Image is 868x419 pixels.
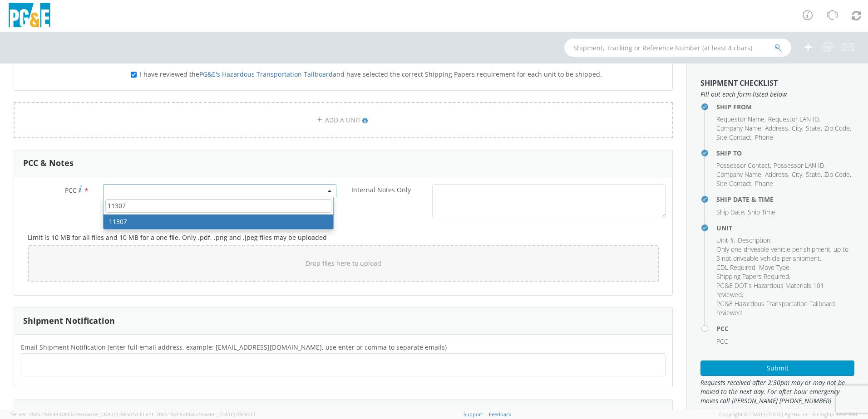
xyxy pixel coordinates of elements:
span: Fill out each form listed below [700,90,854,99]
li: , [716,272,790,281]
strong: Shipment Checklist [700,78,778,88]
span: Shipping Papers Required [716,272,789,281]
li: , [792,124,804,133]
h5: Limit is 10 MB for all files and 10 MB for a one file. Only .pdf, .png and .jpeg files may be upl... [28,234,659,241]
span: Phone [755,179,773,188]
h3: Shipment Notification [23,317,115,326]
span: Requests received after 2:30pm may or may not be moved to the next day. For after hour emergency ... [700,378,854,405]
span: State [806,170,821,179]
li: , [765,124,789,133]
li: , [806,170,822,179]
span: Address [765,170,788,179]
li: , [716,263,757,272]
a: Support [464,411,483,418]
span: Copyright © [DATE]-[DATE] Agistix Inc., All Rights Reserved [719,411,857,418]
span: Site Contact [716,133,751,141]
h4: Ship Date & Time [716,196,854,203]
span: Possessor Contact [716,161,770,170]
span: Drop files here to upload [306,259,381,268]
li: , [774,161,826,170]
input: Shipment, Tracking or Reference Number (at least 4 chars) [564,39,791,57]
span: Client: 2025.18.0-5db8ab7 [140,411,256,418]
li: , [716,161,771,170]
h4: Ship From [716,103,854,110]
h3: References [23,409,69,418]
li: , [716,115,766,124]
span: City [792,124,802,132]
span: Requestor LAN ID [768,115,819,123]
a: Feedback [489,411,511,418]
span: master, [DATE] 09:50:51 [83,411,138,418]
li: , [768,115,820,124]
span: Server: 2025.19.0-49328d0a35e [11,411,138,418]
li: , [738,236,772,245]
li: , [716,124,763,133]
span: Zip Code [824,170,850,179]
h4: Unit [716,224,854,231]
li: , [765,170,789,179]
a: ADD A UNIT [14,102,673,138]
span: PCC [716,337,728,346]
span: Email Shipment Notification (enter full email address, example: jdoe01@agistix.com, use enter or ... [21,343,447,351]
li: , [716,133,753,142]
li: , [716,179,753,188]
li: , [824,124,851,133]
li: , [792,170,804,179]
li: , [716,208,745,217]
li: , [716,170,763,179]
span: City [792,170,802,179]
span: Company Name [716,124,761,132]
span: Phone [755,133,773,141]
span: I have reviewed the and have selected the correct Shipping Papers requirement for each unit to be... [140,70,602,78]
li: , [759,263,791,272]
span: State [806,124,821,132]
li: , [806,124,822,133]
span: Site Contact [716,179,751,188]
span: Zip Code [824,124,850,132]
li: , [716,236,735,245]
span: Requestor Name [716,115,764,123]
span: PG&E Hazardous Transportation Tailboard reviewed [716,299,835,317]
li: , [824,170,851,179]
span: CDL Required [716,263,755,272]
span: Only one driveable vehicle per shipment, up to 3 not driveable vehicle per shipment [716,245,848,263]
span: PCC [65,186,77,195]
span: Company Name [716,170,761,179]
span: Ship Time [748,208,775,216]
h4: Ship To [716,150,854,156]
a: PG&E's Hazardous Transportation Tailboard [199,70,333,78]
span: Address [765,124,788,132]
span: Internal Notes Only [351,185,411,194]
span: master, [DATE] 09:34:17 [200,411,256,418]
span: Description [738,236,770,244]
li: , [716,281,852,299]
span: Move Type [759,263,789,272]
button: Submit [700,361,854,376]
img: pge-logo-06675f144f4cfa6a6814.png [7,3,52,29]
h3: PCC & Notes [23,159,74,168]
span: Ship Date [716,208,744,216]
li: 11307 [104,214,333,229]
span: Unit # [716,236,734,244]
input: I have reviewed thePG&E's Hazardous Transportation Tailboardand have selected the correct Shippin... [131,72,137,78]
span: PG&E DOT's Hazardous Materials 101 reviewed [716,281,824,299]
span: Possessor LAN ID [774,161,824,170]
h4: PCC [716,325,854,332]
li: , [716,245,852,263]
